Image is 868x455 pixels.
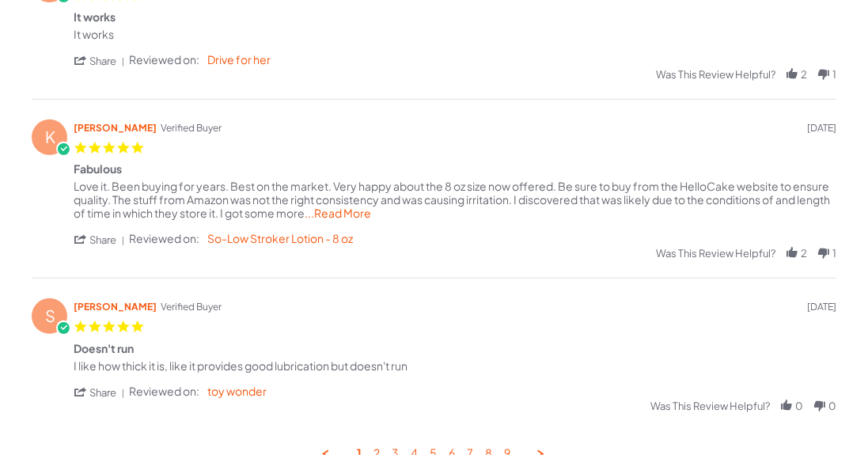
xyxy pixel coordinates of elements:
span: 2 [801,68,807,82]
a: toy wonder [207,384,267,398]
div: vote down Review by Stella C. on 29 Aug 2025 [813,398,827,413]
span: K [32,130,68,143]
span: Was this review helpful? [650,400,770,413]
span: share [74,53,129,67]
span: Reviewed on: [129,53,199,66]
span: S [32,309,68,322]
span: review date 08/29/25 [807,300,836,313]
a: So-Low Stroker Lotion - 8 oz [207,231,353,245]
span: 1 [832,247,836,260]
span: share [74,385,129,399]
a: Drive for her [207,52,271,66]
span: 2 [801,247,807,260]
span: Verified Buyer [161,121,222,135]
div: Love it. Been buying for years. Best on the market. Very happy about the 8 oz size now offered. B... [74,179,830,220]
div: vote up Review by Hannah K. on 7 Sep 2025 [785,66,799,82]
span: share [74,232,129,246]
span: review date 09/02/25 [807,121,836,135]
span: share [89,386,116,400]
span: share [89,233,116,247]
div: It works [74,27,114,41]
span: 0 [828,400,836,413]
div: vote up Review by Stella C. on 29 Aug 2025 [779,398,794,413]
span: Was this review helpful? [656,247,775,260]
span: [PERSON_NAME] [74,121,157,135]
span: Verified Buyer [161,300,222,313]
span: 0 [795,400,803,413]
div: vote down Review by Korre W. on 2 Sep 2025 [817,245,831,260]
span: Reviewed on: [129,232,199,245]
span: [PERSON_NAME] [74,300,157,313]
span: Was this review helpful? [656,68,775,82]
div: Doesn't run [74,342,134,359]
div: It works [74,10,116,28]
div: Fabulous [74,162,122,180]
span: Reviewed on: [129,385,199,398]
div: I like how thick it is, like it provides good lubrication but doesn't run [74,358,407,373]
span: ...Read More [305,206,371,220]
span: 1 [832,68,836,82]
span: share [89,55,116,68]
div: vote down Review by Hannah K. on 7 Sep 2025 [817,66,831,82]
div: vote up Review by Korre W. on 2 Sep 2025 [785,245,799,260]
